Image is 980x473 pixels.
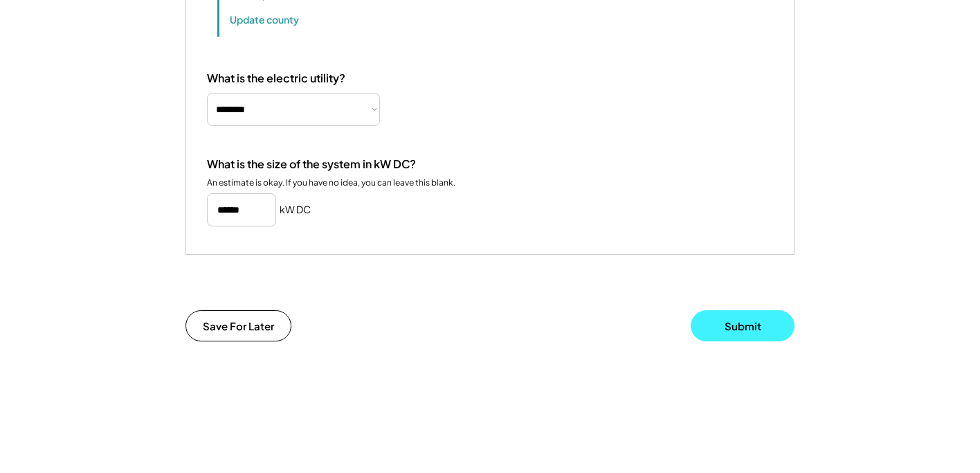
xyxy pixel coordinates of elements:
button: Save For Later [185,310,291,341]
div: An estimate is okay. If you have no idea, you can leave this blank. [207,177,455,188]
h5: kW DC [280,203,311,217]
div: What is the size of the system in kW DC? [207,157,416,172]
button: Submit [691,310,795,341]
div: What is the electric utility? [207,71,345,86]
button: Update county [230,12,299,26]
